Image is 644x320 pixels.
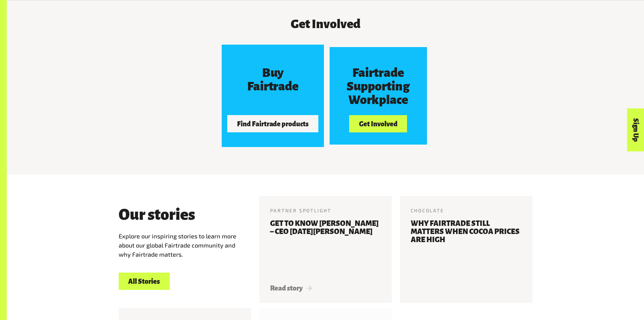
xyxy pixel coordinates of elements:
[119,232,243,259] p: Explore our inspiring stories to learn more about our global Fairtrade community and why Fairtrad...
[411,219,522,276] h3: Why Fairtrade still matters when cocoa prices are high
[119,273,170,290] a: All Stories
[259,196,392,303] a: Partner Spotlight Get to know [PERSON_NAME] – CEO [DATE][PERSON_NAME] Read story
[236,66,309,93] h3: Buy Fairtrade
[400,196,532,303] a: Chocolate Why Fairtrade still matters when cocoa prices are high
[154,17,497,31] h3: Get Involved
[119,206,195,223] h3: Our stories
[411,208,444,213] span: Chocolate
[270,284,312,292] span: Read story
[349,115,407,132] button: Get Involved
[342,66,415,107] h3: Fairtrade Supporting Workplace
[270,219,381,276] h3: Get to know [PERSON_NAME] – CEO [DATE][PERSON_NAME]
[227,115,318,132] button: Find Fairtrade products
[270,208,332,213] span: Partner Spotlight
[221,45,324,147] a: Buy Fairtrade Find Fairtrade products
[330,47,427,145] a: Fairtrade Supporting Workplace Get Involved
